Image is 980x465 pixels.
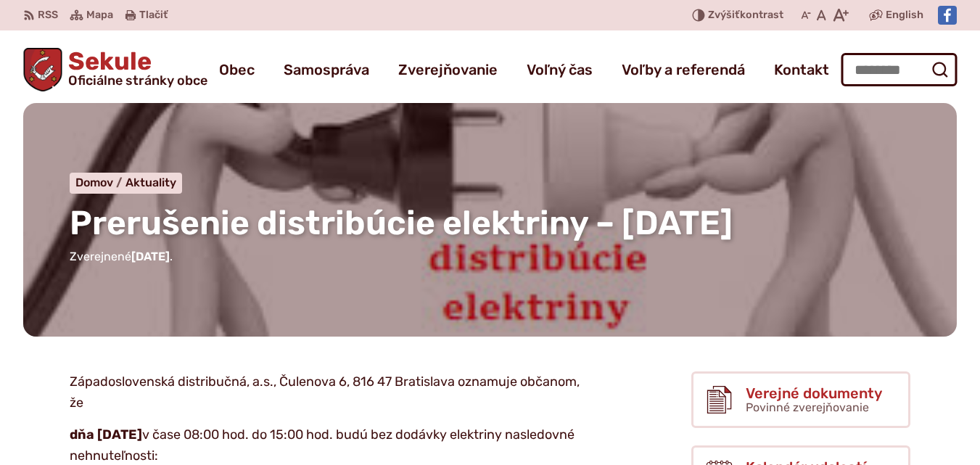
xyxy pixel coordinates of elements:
[938,6,957,25] img: Prejsť na Facebook stránku
[746,385,882,401] span: Verejné dokumenty
[70,371,585,414] p: Západoslovenská distribučná, a.s., Čulenova 6, 816 47 Bratislava oznamuje občanom, že
[70,203,733,243] span: Prerušenie distribúcie elektriny – [DATE]
[68,74,207,87] span: Oficiálne stránky obce
[622,49,745,90] a: Voľby a referendá
[708,9,783,22] span: kontrast
[125,176,176,189] a: Aktuality
[708,9,740,21] span: Zvýšiť
[75,176,113,189] span: Domov
[774,49,829,90] a: Kontakt
[746,400,869,414] span: Povinné zverejňovanie
[886,7,923,24] span: English
[23,48,62,91] img: Prejsť na domovskú stránku
[398,49,498,90] a: Zverejňovanie
[219,49,255,90] a: Obec
[75,176,125,189] a: Domov
[70,427,142,443] strong: dňa [DATE]
[691,371,910,428] a: Verejné dokumenty Povinné zverejňovanie
[23,48,207,91] a: Logo Sekule, prejsť na domovskú stránku.
[62,49,207,87] span: Sekule
[883,7,926,24] a: English
[131,250,170,263] span: [DATE]
[70,247,910,266] p: Zverejnené .
[284,49,369,90] a: Samospráva
[139,9,168,22] span: Tlačiť
[86,7,113,24] span: Mapa
[38,7,58,24] span: RSS
[527,49,593,90] a: Voľný čas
